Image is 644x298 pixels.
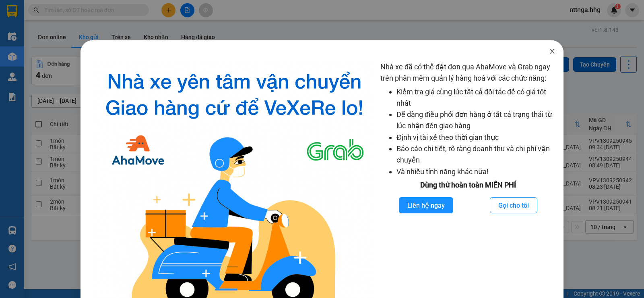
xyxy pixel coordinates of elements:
[407,200,445,210] span: Liên hệ ngay
[380,179,555,191] div: Dùng thử hoàn toàn MIỄN PHÍ
[396,86,555,109] li: Kiểm tra giá cùng lúc tất cả đối tác để có giá tốt nhất
[541,40,563,63] button: Close
[396,143,555,166] li: Báo cáo chi tiết, rõ ràng doanh thu và chi phí vận chuyển
[549,48,555,54] span: close
[498,200,529,210] span: Gọi cho tôi
[396,109,555,132] li: Dễ dàng điều phối đơn hàng ở tất cả trạng thái từ lúc nhận đến giao hàng
[399,197,453,213] button: Liên hệ ngay
[396,132,555,143] li: Định vị tài xế theo thời gian thực
[396,166,555,177] li: Và nhiều tính năng khác nữa!
[490,197,537,213] button: Gọi cho tôi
